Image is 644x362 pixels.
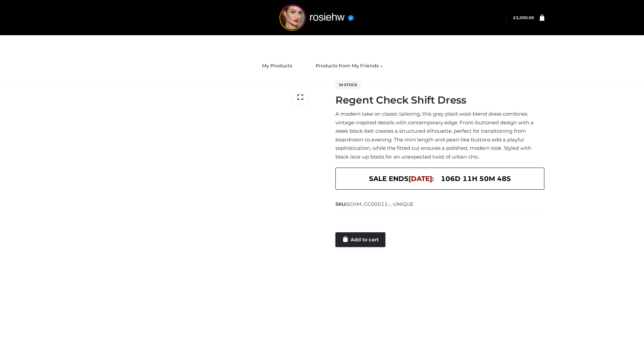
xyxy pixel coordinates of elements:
[311,59,387,73] a: Products from My Friends
[335,232,385,247] a: Add to cart
[513,15,534,20] a: £2,000.00
[513,15,534,20] bdi: 2,000.00
[335,200,414,208] span: SKU:
[266,4,367,31] img: rosiehw
[335,81,361,89] span: In stock
[257,59,297,73] a: My Products
[335,168,544,190] div: SALE ENDS
[409,175,434,183] span: [DATE]:
[335,94,544,106] h1: Regent Check Shift Dress
[335,110,544,161] p: A modern take on classic tailoring, this grey plaid wool-blend dress combines vintage-inspired de...
[346,201,414,207] span: SCHM_GC00011-_-UNIQUE
[513,15,516,20] span: £
[441,173,511,184] span: 106d 11h 50m 48s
